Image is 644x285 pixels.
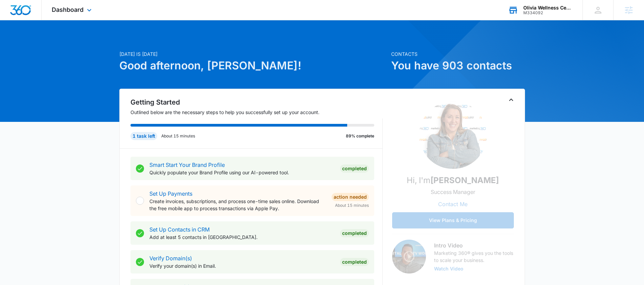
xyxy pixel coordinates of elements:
[119,58,387,74] h1: Good afternoon, [PERSON_NAME]!
[391,58,525,74] h1: You have 903 contacts
[346,133,374,139] p: 89% complete
[431,196,474,212] button: Contact Me
[149,190,192,197] a: Set Up Payments
[149,255,192,262] a: Verify Domain(s)
[431,188,475,196] p: Success Manager
[332,193,369,201] div: Action Needed
[149,169,335,176] p: Quickly populate your Brand Profile using our AI-powered tool.
[407,174,499,187] p: Hi, I'm
[52,6,84,13] span: Dashboard
[430,175,499,185] strong: [PERSON_NAME]
[419,101,487,169] img: Sam Coduto
[434,249,514,264] p: Marketing 360® gives you the tools to scale your business.
[149,226,210,233] a: Set Up Contacts in CRM
[392,212,514,228] button: View Plans & Pricing
[340,165,369,173] div: Completed
[523,5,573,10] div: account name
[340,229,369,237] div: Completed
[391,50,525,58] p: Contacts
[149,161,225,168] a: Smart Start Your Brand Profile
[149,198,326,212] p: Create invoices, subscriptions, and process one-time sales online. Download the free mobile app t...
[523,10,573,15] div: account id
[161,133,195,139] p: About 15 minutes
[149,234,335,241] p: Add at least 5 contacts in [GEOGRAPHIC_DATA].
[335,202,369,209] span: About 15 minutes
[434,241,514,249] h3: Intro Video
[149,262,335,269] p: Verify your domain(s) in Email.
[130,132,157,140] div: 1 task left
[340,258,369,266] div: Completed
[130,109,383,116] p: Outlined below are the necessary steps to help you successfully set up your account.
[130,97,383,107] h2: Getting Started
[507,96,515,104] button: Toggle Collapse
[392,240,426,273] img: Intro Video
[434,266,463,271] button: Watch Video
[119,50,387,58] p: [DATE] is [DATE]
